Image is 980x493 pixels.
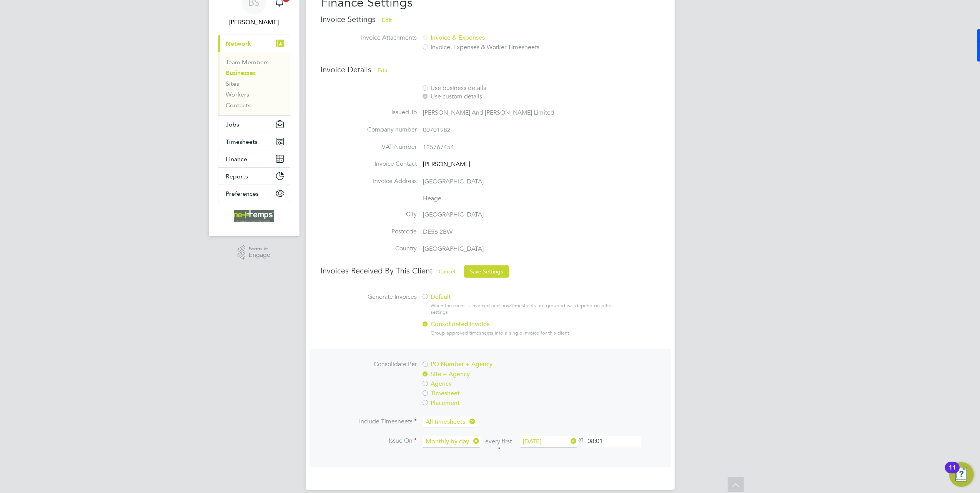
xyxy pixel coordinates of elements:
button: Save Settings [464,265,509,278]
div: Network [218,52,290,115]
span: [GEOGRAPHIC_DATA] [423,178,484,185]
a: Sites [226,80,240,87]
label: Country [321,245,417,253]
button: Network [218,35,290,52]
input: Select one [423,416,476,428]
div: Use custom details [422,93,618,101]
img: net-temps-logo-retina.png [234,210,275,222]
h3: Invoice Details [321,64,659,77]
span: Powered by [249,245,270,252]
span: Brooke Sharp [218,18,290,27]
label: City [321,210,417,218]
label: Consolidate Per [321,360,417,368]
span: [GEOGRAPHIC_DATA] [423,211,484,218]
button: Jobs [218,116,290,133]
button: Open Resource Center, 11 new notifications [949,462,974,487]
label: VAT Number [321,143,417,151]
button: Reports [218,168,290,185]
div: every first [481,438,516,446]
a: Businesses [226,69,256,77]
span: Network [226,40,251,47]
a: Go to home page [218,210,290,222]
h3: Invoice Settings [321,14,659,26]
span: Reports [226,173,248,180]
span: Engage [249,252,270,258]
div: 11 [949,468,956,478]
span: Preferences [226,190,259,197]
span: [PERSON_NAME] [423,160,471,168]
span: DE56 2BW [423,228,453,236]
div: Group approved timesheets into a single invoice for this client [431,330,618,336]
span: Jobs [226,121,240,128]
label: Consolidated invoice [422,320,612,328]
span: Timesheets [226,138,258,145]
label: Include Timesheets [321,418,417,426]
label: Postcode [321,228,417,236]
a: Powered byEngage [238,245,270,260]
button: Cancel [433,265,462,278]
a: Contacts [226,102,251,109]
label: Site + Agency [422,370,612,378]
a: Workers [226,91,250,98]
label: Company number [321,126,417,134]
h3: Invoices Received By This Client [321,265,659,278]
span: at [579,436,584,443]
span: [GEOGRAPHIC_DATA] [423,245,484,253]
div: When the client is invoiced and how timesheets are grouped will depend on other settings [431,303,618,316]
label: PO Number + Agency [422,360,612,368]
label: Agency [422,380,612,388]
div: Use business details [422,84,618,92]
label: Generate Invoices [321,293,417,301]
button: Preferences [218,185,290,202]
label: Placement [422,399,612,407]
label: Invoice Address [321,177,417,185]
span: [PERSON_NAME] And [PERSON_NAME] Limited [423,109,555,117]
span: 00701982 [423,126,451,134]
input: Select one [521,436,577,448]
span: Finance [226,155,248,163]
label: Issued To [321,108,417,117]
label: Invoice Contact [321,160,417,168]
span: Heage [423,195,442,202]
label: Default [422,293,612,301]
a: Team Members [226,58,269,66]
label: Timesheet [422,390,612,398]
label: Issue On [321,437,417,445]
button: Timesheets [218,133,290,150]
span: 125767454 [423,143,454,151]
button: Edit [376,14,398,26]
input: Select one [423,436,480,448]
button: Finance [218,150,290,167]
button: Edit [372,64,394,77]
